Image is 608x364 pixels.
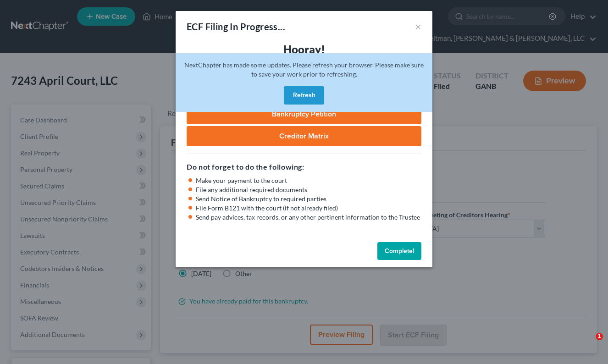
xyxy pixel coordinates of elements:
button: × [415,21,421,32]
li: Send pay advices, tax records, or any other pertinent information to the Trustee [196,213,421,222]
li: Make your payment to the court [196,176,421,185]
h3: Hooray! [187,42,421,57]
button: Refresh [284,86,324,105]
button: Complete! [377,242,421,260]
span: NextChapter has made some updates. Please refresh your browser. Please make sure to save your wor... [184,61,424,78]
li: File Form B121 with the court (if not already filed) [196,204,421,213]
div: ECF Filing In Progress... [187,20,285,33]
span: 1 [596,333,603,340]
h5: Do not forget to do the following: [187,161,421,172]
iframe: Intercom live chat [577,333,599,355]
li: File any additional required documents [196,185,421,194]
li: Send Notice of Bankruptcy to required parties [196,194,421,204]
a: Creditor Matrix [187,126,421,146]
